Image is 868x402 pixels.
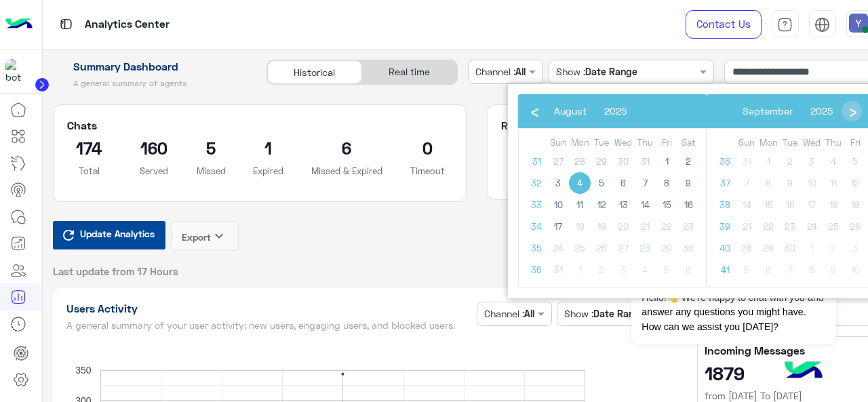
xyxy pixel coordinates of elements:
[545,101,595,121] button: August
[591,172,612,194] span: 5
[714,259,736,281] span: 41
[53,78,252,89] h5: A general summary of agents
[67,119,452,132] h5: Chats
[246,137,291,159] h2: 1
[547,216,569,237] span: 17
[714,172,736,194] span: 37
[757,136,779,150] th: weekday
[569,172,591,194] span: 4
[656,150,677,172] span: 1
[569,136,591,150] th: weekday
[403,164,452,178] p: Timeout
[403,137,452,159] h2: 0
[267,60,362,84] div: Historical
[713,102,862,114] bs-datepicker-navigation-view: ​ ​ ​
[85,16,170,34] p: Analytics Center
[525,102,656,114] bs-datepicker-navigation-view: ​ ​ ​
[197,164,226,178] p: Missed
[501,159,549,172] p: hrs
[814,17,830,33] img: tab
[547,150,569,172] span: 27
[634,194,656,216] span: 14
[802,101,842,121] button: 2025
[501,119,684,132] h5: Resolution time
[547,194,569,216] span: 10
[714,216,736,237] span: 39
[171,221,239,251] button: Exportkeyboard_arrow_down
[67,137,112,159] h2: 174
[132,137,176,159] h2: 160
[526,237,547,259] span: 35
[656,194,677,216] span: 15
[132,164,176,178] p: Served
[734,101,802,121] button: September
[591,136,612,150] th: weekday
[526,150,547,172] span: 31
[604,105,627,117] span: 2025
[501,172,684,186] p: Average
[677,150,699,172] span: 2
[525,101,545,121] button: ‹
[612,136,634,150] th: weekday
[714,194,736,216] span: 38
[53,264,178,278] span: Last update from 17 Hours
[634,172,656,194] span: 7
[823,136,844,150] th: weekday
[58,16,75,33] img: tab
[77,224,158,243] span: Update Analytics
[311,137,382,159] h2: 6
[612,194,634,216] span: 13
[526,172,547,194] span: 32
[524,100,545,121] span: ‹
[53,221,165,249] button: Update Analytics
[714,150,736,172] span: 36
[526,216,547,237] span: 34
[714,237,736,259] span: 40
[5,10,33,39] img: Logo
[772,10,799,39] a: tab
[842,100,863,121] span: ›
[66,302,472,315] h1: Users Activity
[656,136,677,150] th: weekday
[612,172,634,194] span: 6
[67,164,112,178] p: Total
[686,10,762,39] a: Contact Us
[197,137,226,159] h2: 5
[311,164,382,178] p: Missed & Expired
[569,194,591,216] span: 11
[743,105,793,117] span: September
[844,136,866,150] th: weekday
[677,136,699,150] th: weekday
[591,194,612,216] span: 12
[591,150,612,172] span: 29
[612,150,634,172] span: 30
[595,101,635,121] button: 2025
[526,194,547,216] span: 33
[779,136,801,150] th: weekday
[554,105,587,117] span: August
[777,17,793,33] img: tab
[677,172,699,194] span: 9
[362,60,457,84] div: Real time
[501,137,549,159] h2: 06
[211,228,227,244] i: keyboard_arrow_down
[53,60,252,73] h1: Summary Dashboard
[246,164,291,178] p: Expired
[634,136,656,150] th: weekday
[849,14,868,33] img: userImage
[547,136,569,150] th: weekday
[736,136,757,150] th: weekday
[842,101,862,121] button: ›
[656,172,677,194] span: 8
[634,150,656,172] span: 31
[780,348,827,395] img: hulul-logo.png
[526,259,547,281] span: 36
[75,365,92,376] text: 350
[5,59,30,83] img: 317874714732967
[677,194,699,216] span: 16
[801,136,823,150] th: weekday
[810,105,833,117] span: 2025
[569,150,591,172] span: 28
[631,281,835,344] span: Hello!👋 We're happy to chat with you and answer any questions you might have. How can we assist y...
[547,172,569,194] span: 3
